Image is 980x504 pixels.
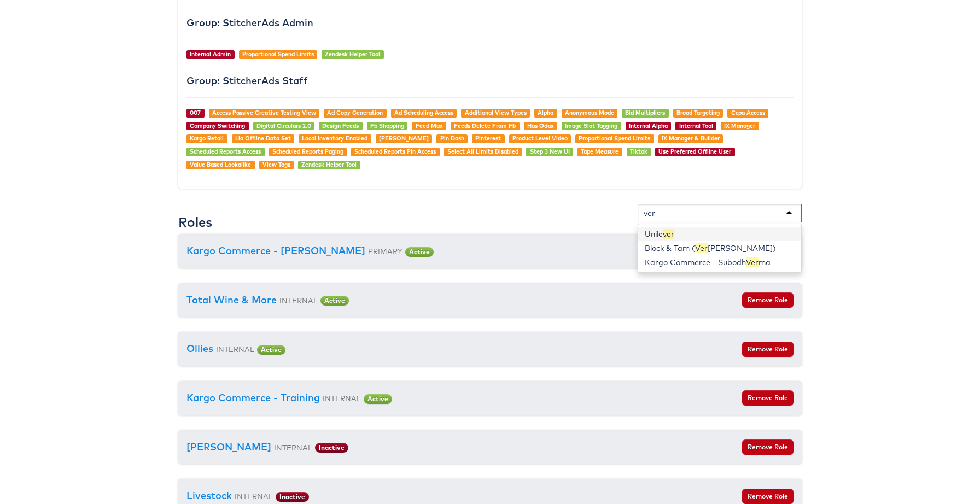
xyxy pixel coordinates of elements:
[724,122,755,130] a: IX Manager
[742,342,794,357] button: Remove Role
[190,148,261,155] a: Scheduled Reports Access
[742,292,794,308] button: Remove Role
[279,296,318,305] small: INTERNAL
[301,161,357,168] a: Zendesk Helper Tool
[323,394,361,403] small: INTERNAL
[416,122,443,130] a: Feed Max
[629,122,668,130] a: Internal Alpha
[742,439,794,455] button: Remove Role
[272,148,343,155] a: Scheduled Reports Paging
[742,390,794,406] button: Remove Role
[379,134,429,142] a: [PERSON_NAME]
[186,441,271,453] a: [PERSON_NAME]
[190,50,231,58] a: Internal Admin
[212,109,316,116] a: Access Passive Creative Testing View
[512,134,568,142] a: Product Level Video
[565,122,617,130] a: Image Slot Tagging
[186,489,232,502] a: Livestock
[662,134,720,142] a: IX Manager & Builder
[302,134,367,142] a: Local Inventory Enabled
[186,17,794,28] h4: Group: StitcherAds Admin
[242,50,314,58] a: Proportional Spend Limits
[186,342,213,355] a: Ollies
[440,134,464,142] a: Pin Dash
[465,109,527,116] a: Additional View Types
[262,161,290,168] a: View Tags
[368,247,402,256] small: PRIMARY
[276,492,309,502] span: Inactive
[370,122,404,130] a: Fb Shopping
[216,344,254,354] small: INTERNAL
[325,50,380,58] a: Zendesk Helper Tool
[186,294,277,306] a: Total Wine & More
[190,109,201,116] a: 007
[638,227,801,241] div: Unile
[354,148,436,155] a: Scheduled Reports Pin Access
[679,122,713,130] a: Internal Tool
[663,229,674,239] span: ver
[190,134,224,142] a: Kargo Retail
[638,241,801,255] div: Block & Tam ( [PERSON_NAME])
[394,109,453,116] a: Ad Scheduling Access
[638,255,801,269] div: Kargo Commerce - Subodh ma
[658,148,731,155] a: Use Preferred Offline User
[322,122,359,130] a: Design Feeds
[178,215,212,229] h3: Roles
[447,148,518,155] a: Select All Limits Disabled
[315,443,348,453] span: Inactive
[274,443,312,452] small: INTERNAL
[235,134,291,142] a: Lia Offline Data Set
[527,122,554,130] a: Has Odax
[579,134,650,142] a: Proportional Spend Limits
[625,109,665,116] a: Bid Multipliers
[190,161,251,168] a: Value Based Lookalike
[186,244,365,257] a: Kargo Commerce - [PERSON_NAME]
[327,109,383,116] a: Ad Copy Generation
[454,122,516,130] a: Feeds Delete From Fb
[695,243,708,253] span: Ver
[731,109,765,116] a: Ccpa Access
[235,491,273,501] small: INTERNAL
[630,148,647,155] a: Tiktok
[565,109,614,116] a: Anonymous Mode
[581,148,619,155] a: Tape Measure
[676,109,720,116] a: Broad Targeting
[538,109,553,116] a: Alpha
[405,247,434,257] span: Active
[190,122,245,130] a: Company Switching
[530,148,570,155] a: Step 3 New UI
[475,134,501,142] a: Pinterest
[186,75,794,86] h4: Group: StitcherAds Staff
[742,489,794,504] button: Remove Role
[320,296,349,306] span: Active
[746,257,759,267] span: Ver
[364,394,392,404] span: Active
[644,208,657,219] input: Add user to company...
[186,391,320,404] a: Kargo Commerce - Training
[257,345,285,355] span: Active
[256,122,311,130] a: Digital Circulars 2.0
